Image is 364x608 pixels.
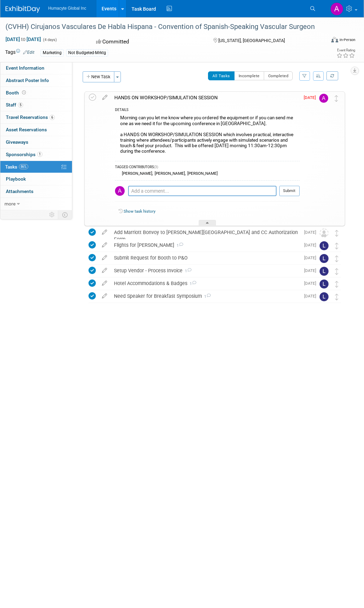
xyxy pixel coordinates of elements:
[6,102,23,108] span: Staff
[115,108,300,113] div: DETAILS
[115,171,300,176] div: , ,
[304,294,320,298] span: [DATE]
[50,115,55,120] span: 6
[339,37,355,42] div: In-Person
[319,94,328,103] img: Anthony Mattair
[120,171,152,176] div: [PERSON_NAME]
[301,36,355,46] div: Event Format
[304,243,320,247] span: [DATE]
[335,281,339,287] i: Move task
[336,49,355,52] div: Event Rating
[264,71,293,80] button: Completed
[320,292,329,301] img: Linda Hamilton
[99,94,111,101] a: edit
[6,189,33,194] span: Attachments
[18,102,23,108] span: 5
[5,49,34,57] td: Tags
[98,293,111,299] a: edit
[304,95,319,100] span: [DATE]
[335,294,339,300] i: Move task
[0,161,72,173] a: Tasks86%
[6,176,26,182] span: Playbook
[174,243,183,248] span: 1
[58,210,72,219] td: Toggle Event Tabs
[153,171,185,176] div: [PERSON_NAME]
[0,149,72,161] a: Sponsorships1
[330,2,343,16] img: Anthony Mattair
[335,243,339,249] i: Move task
[98,242,111,248] a: edit
[94,36,202,48] div: Committed
[111,252,300,264] div: Submit Request for Booth to P&O
[98,267,111,274] a: edit
[218,38,285,43] span: [US_STATE], [GEOGRAPHIC_DATA]
[23,50,34,55] a: Edit
[234,71,264,80] button: Incomplete
[124,209,155,214] a: Show task history
[115,113,300,157] div: Morning can you let me know where you ordered the equipment or if you can send me one as we need ...
[279,186,300,196] button: Submit
[320,254,329,263] img: Linda Hamilton
[111,265,300,276] div: Setup Vendor - Process Invoice
[304,281,320,286] span: [DATE]
[304,268,320,273] span: [DATE]
[83,71,114,82] button: New Task
[331,37,338,42] img: Format-Inperson.png
[3,21,321,33] div: (CVHH) Cirujanos Vasculares De Habla Hispana - Convention of Spanish-Speaking Vascular Surgeon
[98,280,111,286] a: edit
[0,136,72,148] a: Giveaways
[6,139,28,145] span: Giveaways
[0,74,72,87] a: Abstract Poster Info
[0,111,72,123] a: Travel Reservations6
[37,152,42,157] span: 1
[0,173,72,185] a: Playbook
[320,267,329,276] img: Linda Hamilton
[98,255,111,261] a: edit
[0,198,72,210] a: more
[320,241,329,250] img: Linda Hamilton
[154,165,158,169] span: (3)
[111,290,300,302] div: Need Speaker for Breakfast Symposium
[0,62,72,74] a: Event Information
[111,226,300,245] div: Add Marriott Bonvoy to [PERSON_NAME][GEOGRAPHIC_DATA] and CC Authorization Form
[111,239,300,251] div: Flights for [PERSON_NAME]
[6,114,55,120] span: Travel Reservations
[335,255,339,262] i: Move task
[335,230,339,236] i: Move task
[0,185,72,197] a: Attachments
[335,95,338,102] i: Move task
[41,49,64,57] div: Marketing
[326,71,338,80] a: Refresh
[111,92,300,103] div: HANDS ON WORKSHOP/SIMULATION SESSION
[187,282,196,286] span: 1
[0,99,72,111] a: Staff5
[0,87,72,99] a: Booth
[21,90,27,95] span: Booth not reserved yet
[115,165,300,171] div: TAGGED CONTRIBUTORS
[202,294,211,299] span: 1
[186,171,218,176] div: [PERSON_NAME]
[208,71,235,80] button: All Tasks
[46,210,58,219] td: Personalize Event Tab Strip
[20,37,27,42] span: to
[6,78,49,83] span: Abstract Poster Info
[42,38,57,42] span: (4 days)
[6,90,27,95] span: Booth
[304,230,320,235] span: [DATE]
[19,164,28,169] span: 86%
[6,65,44,71] span: Event Information
[320,229,329,237] img: Unassigned
[6,127,47,132] span: Asset Reservations
[183,269,191,273] span: 1
[6,152,42,157] span: Sponsorships
[48,6,86,11] span: Humacyte Global Inc
[115,186,125,196] img: Anthony Mattair
[98,229,111,235] a: edit
[0,124,72,136] a: Asset Reservations
[320,280,329,288] img: Linda Hamilton
[111,277,300,289] div: Hotel Accommodations & Badges
[335,268,339,275] i: Move task
[6,6,40,13] img: ExhibitDay
[5,164,28,170] span: Tasks
[66,49,108,57] div: Not Budgeted-Mrktg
